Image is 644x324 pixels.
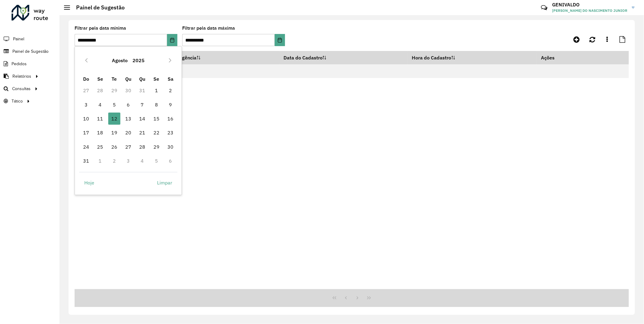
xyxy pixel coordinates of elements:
[83,76,89,82] span: Do
[122,113,134,125] span: 13
[94,141,106,153] span: 25
[107,98,121,112] td: 5
[12,98,23,104] span: Tático
[537,51,573,64] th: Ações
[109,53,130,68] button: Choose Month
[93,140,107,154] td: 25
[275,34,285,46] button: Choose Date
[150,84,163,96] span: 1
[164,141,176,153] span: 30
[94,127,106,139] span: 18
[97,76,103,82] span: Se
[121,83,135,97] td: 30
[163,83,177,97] td: 2
[112,76,117,82] span: Te
[80,113,92,125] span: 10
[121,98,135,112] td: 6
[107,112,121,126] td: 12
[12,73,31,79] span: Relatórios
[280,51,408,64] th: Data do Cadastro
[107,126,121,140] td: 19
[13,36,24,42] span: Painel
[125,76,131,82] span: Qu
[150,99,163,111] span: 8
[107,83,121,97] td: 29
[139,76,145,82] span: Qu
[79,83,93,97] td: 27
[164,127,176,139] span: 23
[552,8,627,13] span: [PERSON_NAME] DO NASCIMENTO JUNIOR
[79,140,93,154] td: 24
[163,126,177,140] td: 23
[80,155,92,167] span: 31
[80,99,92,111] span: 3
[157,179,172,186] span: Limpar
[136,127,148,139] span: 21
[93,112,107,126] td: 11
[135,83,149,97] td: 31
[121,112,135,126] td: 13
[12,61,27,67] span: Pedidos
[149,83,163,97] td: 1
[79,112,93,126] td: 10
[93,83,107,97] td: 28
[135,154,149,168] td: 4
[136,99,148,111] span: 7
[150,141,163,153] span: 29
[12,48,49,55] span: Painel de Sugestão
[165,56,175,65] button: Next Month
[82,56,91,65] button: Previous Month
[149,154,163,168] td: 5
[153,76,159,82] span: Se
[79,177,99,189] button: Hoje
[149,112,163,126] td: 15
[108,127,120,139] span: 19
[136,113,148,125] span: 14
[135,98,149,112] td: 7
[182,25,235,32] label: Filtrar pela data máxima
[122,127,134,139] span: 20
[75,46,182,195] div: Choose Date
[164,99,176,111] span: 9
[135,112,149,126] td: 14
[80,127,92,139] span: 17
[155,51,280,64] th: Data de Vigência
[150,113,163,125] span: 15
[108,113,120,125] span: 12
[122,99,134,111] span: 6
[93,126,107,140] td: 18
[107,154,121,168] td: 2
[163,112,177,126] td: 16
[121,154,135,168] td: 3
[12,86,31,92] span: Consultas
[121,126,135,140] td: 20
[79,154,93,168] td: 31
[108,99,120,111] span: 5
[164,113,176,125] span: 16
[130,53,147,68] button: Choose Year
[75,25,126,32] label: Filtrar pela data mínima
[135,126,149,140] td: 21
[107,140,121,154] td: 26
[152,177,177,189] button: Limpar
[149,126,163,140] td: 22
[108,141,120,153] span: 26
[79,126,93,140] td: 17
[136,141,148,153] span: 28
[167,34,177,46] button: Choose Date
[79,98,93,112] td: 3
[164,84,176,96] span: 2
[163,98,177,112] td: 9
[80,141,92,153] span: 24
[93,98,107,112] td: 4
[150,127,163,139] span: 22
[168,76,173,82] span: Sa
[93,154,107,168] td: 1
[84,179,94,186] span: Hoje
[70,4,125,11] h2: Painel de Sugestão
[552,2,627,8] h3: GENIVALDO
[149,98,163,112] td: 8
[408,51,537,64] th: Hora do Cadastro
[75,64,629,78] td: Nenhum registro encontrado
[94,113,106,125] span: 11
